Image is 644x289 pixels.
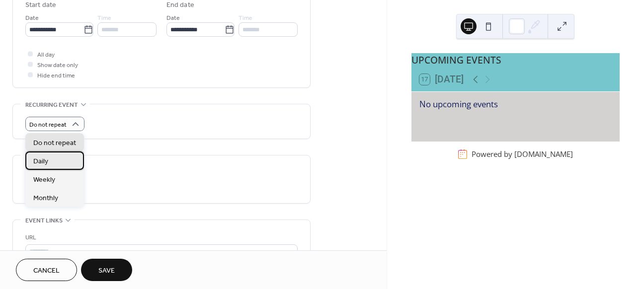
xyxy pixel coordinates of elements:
span: Date [166,13,180,23]
span: Event links [25,216,63,226]
span: Time [239,13,252,23]
span: Cancel [33,266,60,276]
span: Do not repeat [33,138,76,148]
span: Time [97,13,111,23]
span: Save [98,266,115,276]
span: Show date only [37,60,78,71]
a: [DOMAIN_NAME] [514,149,573,159]
span: Recurring event [25,100,78,110]
span: Do not repeat [29,119,67,131]
button: Save [81,259,132,281]
span: Date [25,13,39,23]
div: UPCOMING EVENTS [411,53,620,68]
span: Monthly [33,193,58,203]
span: Hide end time [37,71,75,81]
div: Powered by [472,149,573,159]
span: All day [37,50,55,60]
div: URL [25,232,296,243]
div: No upcoming events [419,98,612,110]
span: Daily [33,156,48,166]
span: Weekly [33,174,55,185]
button: Cancel [16,259,77,281]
